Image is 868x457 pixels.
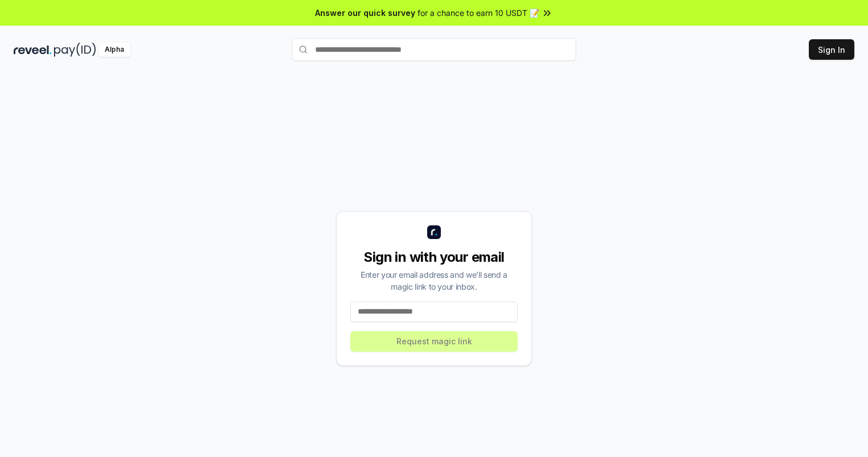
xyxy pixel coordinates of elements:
img: reveel_dark [14,43,52,57]
div: Enter your email address and we’ll send a magic link to your inbox. [350,269,518,293]
span: for a chance to earn 10 USDT 📝 [418,7,539,19]
img: pay_id [54,43,96,57]
span: Answer our quick survey [315,7,415,19]
div: Alpha [98,43,130,57]
img: logo_small [427,225,441,239]
button: Sign In [809,39,854,60]
div: Sign in with your email [350,248,518,266]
